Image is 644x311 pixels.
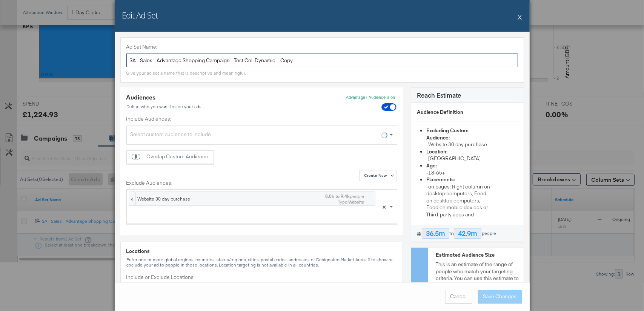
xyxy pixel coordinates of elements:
[426,141,487,148] span: - Website 30 day purchase
[426,155,481,162] span: - [GEOGRAPHIC_DATA]
[127,128,397,144] div: Select custom audience to include
[426,183,491,232] span: - on pages: Right column on desktop computers, Feed on desktop computers, Feed on mobile devices ...
[126,179,397,187] label: Exclude Audiences:
[426,127,469,141] strong: Excluding Custom Audience:
[129,192,136,205] span: ×
[411,225,524,242] div: to
[359,170,397,181] button: Create New
[417,91,461,99] strong: Reach Estimate
[126,257,397,268] div: Enter one or more global regions, countries, states/regions, cities, postal codes, addresses or D...
[417,109,518,116] div: Audience Definition
[481,231,496,236] div: people
[338,199,364,205] div: Type:
[326,193,364,199] div: people
[126,274,221,281] label: Include or Exclude Locations:
[126,70,246,76] div: Give your ad set a name that is descriptive and meaningful.
[326,193,350,199] strong: 8.0k to 9.4k
[349,199,364,205] strong: Website
[126,43,518,51] label: Ad Set Name:
[126,115,397,123] label: Include Audiences:
[126,150,214,164] button: Overlap Custom Audience
[126,93,203,102] div: Audiences
[445,290,472,303] button: Cancel
[122,9,158,21] h2: Edit Ad Set
[436,251,520,259] div: Estimated Audience Size
[422,228,449,239] div: 36.5m
[381,190,387,224] span: Clear all
[518,9,522,25] button: X
[138,196,320,202] div: Website 30 day purchase
[126,104,203,109] div: Define who you want to see your ads.
[454,228,481,239] div: 42.9m
[426,148,447,155] strong: Location:
[426,176,455,183] strong: Placements:
[346,95,395,100] p: Advantage+ Audience is on
[126,248,397,255] div: Locations
[382,203,386,210] span: ×
[426,169,445,176] span: - 18-65+
[426,162,437,169] strong: Age:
